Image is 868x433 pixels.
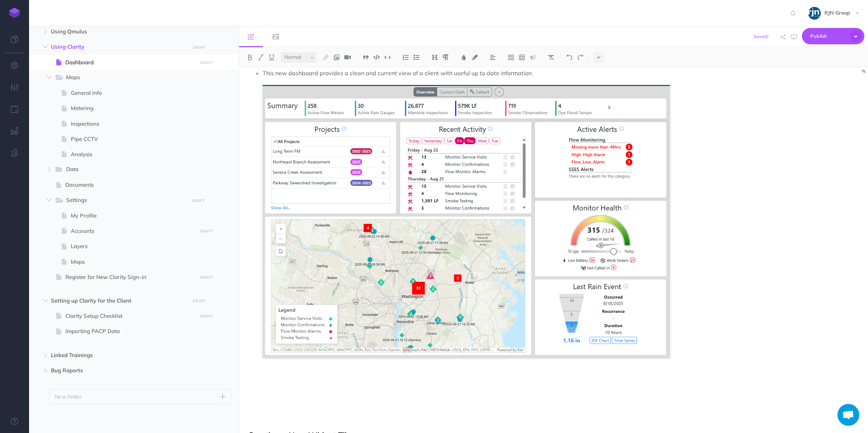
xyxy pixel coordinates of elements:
[802,28,864,44] button: Publish
[200,229,213,234] small: DRAFT
[461,54,467,60] img: Text color button
[263,68,670,78] p: This new dashboard provides a clean and current view of a client with useful up to date information
[257,54,264,60] img: Italic button
[51,43,186,51] span: Using Clarity
[548,54,554,60] img: Clear styles button
[51,296,186,305] span: Setting up Clarity for the Client
[190,43,208,52] button: DRAFT
[837,404,859,426] a: Open chat
[373,54,380,60] img: Code block button
[65,181,195,189] span: Documents
[808,7,821,20] img: qOk4ELZV8BckfBGsOcnHYIzU57XHwz04oqaxT1D6.jpeg
[530,54,536,60] img: Callout dropdown menu button
[344,54,351,60] img: Add video button
[66,165,184,174] span: Data
[71,227,195,235] span: Accounts
[490,54,496,60] img: Alignment dropdown menu button
[384,54,391,60] img: Inline code button
[471,54,478,60] img: Text background color button
[402,54,409,60] img: Ordered list button
[71,258,195,266] span: Maps
[413,54,420,60] img: Unordered list button
[65,273,195,282] span: Register for New Clarity Sign-in
[247,54,253,60] img: Bold button
[71,150,195,159] span: Analysis
[193,299,206,303] small: DRAFT
[200,60,213,65] small: DRAFT
[190,297,208,305] button: DRAFT
[197,273,215,282] button: DRAFT
[71,135,195,143] span: Pipe CCTV
[197,227,215,235] button: DRAFT
[193,45,206,50] small: DRAFT
[71,89,195,97] span: General Info
[9,8,20,18] img: logo-mark.svg
[71,211,195,220] span: My Profile
[431,54,438,60] img: Headings dropdown button
[362,54,369,60] img: Blockquote button
[442,54,449,60] img: Paragraph button
[66,73,184,82] span: Maps
[197,58,215,67] button: DRAFT
[51,366,186,375] span: Bug Reports
[189,197,207,205] button: DRAFT
[65,312,195,320] span: Clarity Setup Checklist
[49,389,231,404] button: New folder
[65,327,195,336] span: Importing PACP Data
[577,54,584,60] img: Redo
[66,196,184,205] span: Settings
[51,27,186,36] span: Using Qmulus
[55,393,82,401] p: New folder
[333,54,340,60] img: Add image button
[566,54,573,60] img: Undo
[519,54,525,60] img: Create table button
[65,58,195,67] span: Dashboard
[197,312,215,320] button: DRAFT
[268,54,275,60] img: Underline button
[51,351,186,360] span: Linked Trainings
[754,33,768,39] span: Saved!
[200,275,213,280] small: DRAFT
[71,120,195,128] span: Inspections
[821,9,854,16] span: RJN Group
[323,54,329,60] img: Link button
[263,85,670,358] img: Ll6zU3HPKG3SjcgDv7d3.png
[71,242,195,251] span: Layers
[810,31,847,42] span: Publish
[200,314,213,319] small: DRAFT
[71,104,195,113] span: Metering
[192,198,205,203] small: DRAFT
